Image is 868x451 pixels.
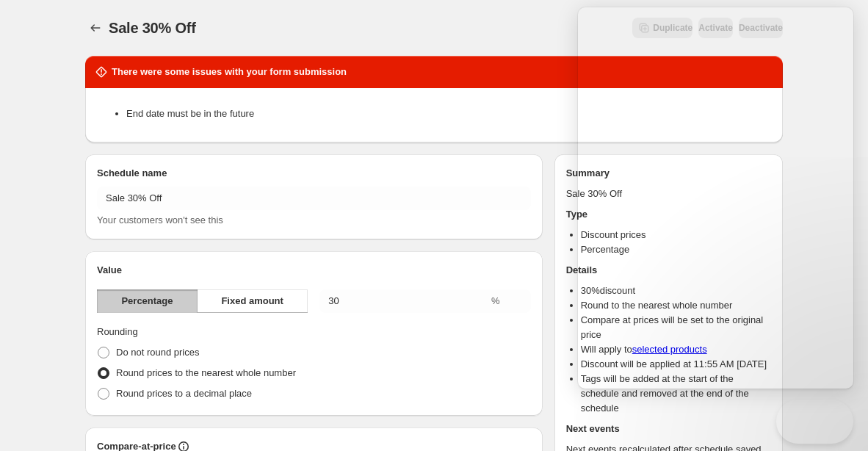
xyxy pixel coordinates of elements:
span: Rounding [97,326,138,337]
h2: There were some issues with your form submission [112,65,347,79]
span: Percentage [121,294,173,309]
button: Fixed amount [197,289,308,313]
button: Percentage [97,289,198,313]
iframe: Help Scout Beacon - Live Chat, Contact Form, and Knowledge Base [578,7,853,389]
h2: Next events [566,422,771,436]
li: Tags will be added at the start of the schedule and removed at the end of the schedule [581,372,771,416]
span: Your customers won't see this [97,214,223,225]
span: % [491,295,500,306]
span: Round prices to the nearest whole number [116,367,296,378]
h2: Summary [566,166,771,181]
h2: Details [566,263,771,278]
span: Sale 30% Off [109,20,196,36]
h2: Value [97,263,531,278]
li: End date must be in the future [126,107,771,121]
iframe: Help Scout Beacon - Close [776,400,853,444]
h2: Schedule name [97,166,531,181]
button: Schedules [85,18,106,38]
p: Sale 30% Off [566,187,771,201]
span: Fixed amount [221,294,283,309]
span: Round prices to a decimal place [116,388,252,399]
span: Do not round prices [116,347,199,358]
h2: Type [566,207,771,222]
